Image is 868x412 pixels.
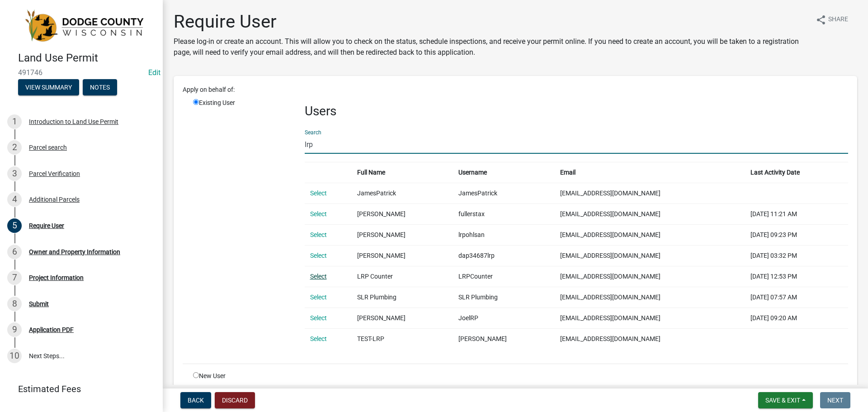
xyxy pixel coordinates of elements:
a: Select [310,210,327,218]
a: Select [310,231,327,238]
div: Introduction to Land Use Permit [29,118,118,125]
span: 491746 [18,68,145,77]
td: [EMAIL_ADDRESS][DOMAIN_NAME] [555,245,745,266]
h3: Users [305,104,848,119]
div: 3 [7,166,22,181]
td: [EMAIL_ADDRESS][DOMAIN_NAME] [555,308,745,328]
td: JamesPatrick [352,183,453,204]
td: SLR Plumbing [352,287,453,308]
td: JamesPatrick [453,183,554,204]
td: [EMAIL_ADDRESS][DOMAIN_NAME] [555,328,745,349]
div: Existing User [186,98,298,356]
div: Require User [29,223,64,229]
img: Dodge County, Wisconsin [18,9,148,42]
span: Next [827,397,843,404]
div: Submit [29,301,49,307]
a: Select [310,294,327,301]
a: Estimated Fees [7,380,148,398]
span: Back [188,397,204,404]
td: [DATE] 11:21 AM [745,204,848,224]
div: Parcel search [29,144,67,151]
td: [DATE] 03:32 PM [745,245,848,266]
th: Last Activity Date [745,162,848,183]
td: LRP Counter [352,266,453,287]
div: Application PDF [29,327,74,333]
td: [PERSON_NAME] [352,308,453,328]
div: 8 [7,297,22,311]
div: Additional Parcels [29,196,80,203]
div: 10 [7,349,22,363]
div: 5 [7,218,22,233]
td: [DATE] 09:23 PM [745,224,848,245]
td: [PERSON_NAME] [352,224,453,245]
span: Save & Exit [765,397,800,404]
div: Project Information [29,275,84,281]
div: 1 [7,114,22,129]
td: [EMAIL_ADDRESS][DOMAIN_NAME] [555,224,745,245]
div: 7 [7,270,22,285]
h1: Require User [174,11,808,33]
div: Owner and Property Information [29,249,120,255]
td: [PERSON_NAME] [453,328,554,349]
h4: Land Use Permit [18,52,156,65]
button: Notes [83,79,117,95]
td: [EMAIL_ADDRESS][DOMAIN_NAME] [555,204,745,224]
td: SLR Plumbing [453,287,554,308]
a: Select [310,273,327,280]
th: Full Name [352,162,453,183]
button: shareShare [808,11,855,28]
td: [EMAIL_ADDRESS][DOMAIN_NAME] [555,287,745,308]
a: Select [310,252,327,259]
a: Select [310,189,327,197]
td: [DATE] 12:53 PM [745,266,848,287]
button: View Summary [18,79,79,95]
th: Username [453,162,554,183]
div: Parcel Verification [29,170,80,177]
div: 4 [7,192,22,207]
a: Select [310,314,327,322]
wm-modal-confirm: Summary [18,84,79,91]
div: 2 [7,140,22,155]
td: [EMAIL_ADDRESS][DOMAIN_NAME] [555,183,745,204]
div: 9 [7,322,22,337]
td: [EMAIL_ADDRESS][DOMAIN_NAME] [555,266,745,287]
td: lrpohlsan [453,224,554,245]
div: Apply on behalf of: [176,85,855,95]
td: JoelRP [453,308,554,328]
div: 6 [7,245,22,259]
td: LRPCounter [453,266,554,287]
button: Discard [215,392,255,408]
td: [DATE] 07:57 AM [745,287,848,308]
td: dap34687lrp [453,245,554,266]
td: fullerstax [453,204,554,224]
button: Next [820,392,850,408]
wm-modal-confirm: Edit Application Number [148,68,160,77]
span: Share [828,14,848,25]
td: [PERSON_NAME] [352,245,453,266]
div: New User [186,371,298,381]
td: [DATE] 09:20 AM [745,308,848,328]
button: Save & Exit [758,392,813,408]
p: Please log-in or create an account. This will allow you to check on the status, schedule inspecti... [174,36,808,58]
a: Select [310,335,327,342]
wm-modal-confirm: Notes [83,84,117,91]
td: TEST-LRP [352,328,453,349]
a: Edit [148,68,160,77]
td: [PERSON_NAME] [352,204,453,224]
button: Back [180,392,211,408]
th: Email [555,162,745,183]
i: share [816,14,826,25]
